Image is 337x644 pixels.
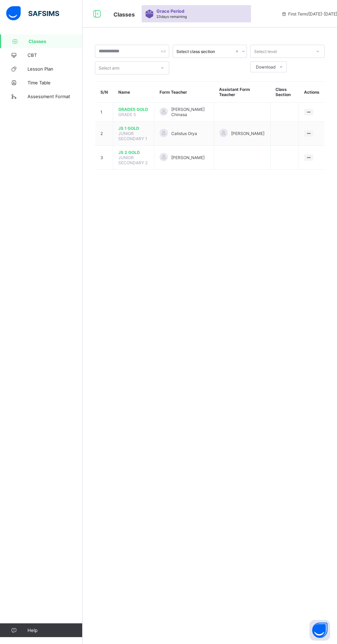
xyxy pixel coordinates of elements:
[113,11,135,18] span: Classes
[95,103,113,122] td: 1
[171,155,205,160] span: [PERSON_NAME]
[254,45,277,58] div: Select level
[95,146,113,170] td: 3
[6,6,59,21] img: safsims
[28,80,83,85] span: Time Table
[28,52,83,58] span: CBT
[118,131,147,141] span: JUNIOR SECONDARY 1
[28,66,83,72] span: Lesson Plan
[95,82,113,103] th: S/N
[171,107,209,117] span: [PERSON_NAME] Chinasa
[29,39,83,44] span: Classes
[270,82,299,103] th: Class Section
[118,150,149,155] span: JS 2 GOLD
[214,82,270,103] th: Assistant Form Teacher
[256,64,275,70] span: Download
[231,131,264,136] span: [PERSON_NAME]
[118,112,136,117] span: GRADE 5
[171,131,197,136] span: Calistus Orya
[156,9,184,14] span: Grace Period
[118,126,149,131] span: JS 1 GOLD
[99,61,119,74] div: Select arm
[176,49,234,54] div: Select class section
[118,107,149,112] span: GRADE5 GOLD
[28,627,82,633] span: Help
[113,82,154,103] th: Name
[154,82,214,103] th: Form Teacher
[309,620,330,641] button: Open asap
[145,10,154,18] img: sticker-purple.71386a28dfed39d6af7621340158ba97.svg
[95,122,113,146] td: 2
[156,14,187,19] span: 23 days remaining
[28,94,83,99] span: Assessment Format
[299,82,325,103] th: Actions
[118,155,148,165] span: JUNIOR SECONDARY 2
